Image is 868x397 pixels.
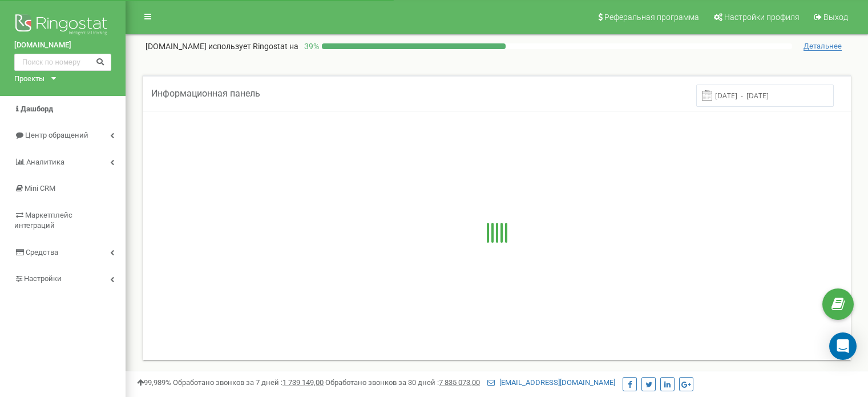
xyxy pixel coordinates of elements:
span: 99,989% [137,378,171,387]
div: Open Intercom Messenger [829,332,857,360]
u: 1 739 149,00 [282,378,324,387]
span: использует Ringostat на [208,42,298,51]
span: Mini CRM [25,184,55,193]
u: 7 835 073,00 [439,378,480,387]
p: [DOMAIN_NAME] [146,41,298,52]
input: Поиск по номеру [14,54,111,71]
span: Выход [823,13,848,22]
span: Настройки [24,274,62,283]
span: Детальнее [804,42,842,51]
p: 39 % [298,41,322,52]
span: Информационная панель [151,88,260,99]
img: Ringostat logo [14,11,111,40]
a: [EMAIL_ADDRESS][DOMAIN_NAME] [487,378,615,387]
span: Обработано звонков за 7 дней : [173,378,324,387]
span: Средства [26,248,58,256]
span: Центр обращений [25,131,88,139]
span: Дашборд [21,105,53,113]
a: [DOMAIN_NAME] [14,40,111,51]
span: Обработано звонков за 30 дней : [325,378,480,387]
span: Настройки профиля [724,13,800,22]
div: Проекты [14,74,45,85]
span: Маркетплейс интеграций [14,211,72,230]
span: Реферальная программа [604,13,699,22]
span: Аналитика [26,158,64,166]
